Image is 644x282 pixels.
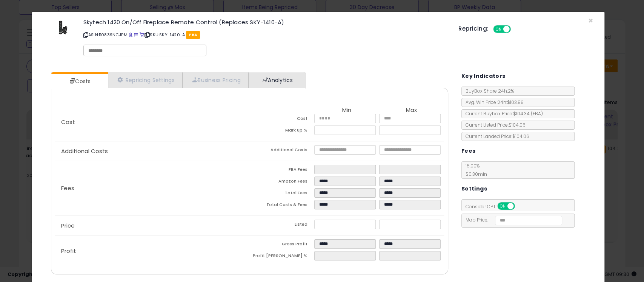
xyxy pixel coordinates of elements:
th: Max [379,107,444,114]
span: BuyBox Share 24h: 2% [462,88,514,94]
span: 15.00 % [462,163,487,177]
a: Repricing Settings [108,72,183,88]
td: FBA Fees [249,165,314,177]
span: OFF [513,203,526,209]
span: Map Price: [462,217,563,223]
span: $0.30 min [462,171,487,177]
p: Cost [55,119,249,125]
span: $104.34 [513,110,543,117]
td: Gross Profit [249,239,314,251]
a: All offer listings [134,32,138,38]
h3: Skytech 1420 On/Off Fireplace Remote Control (Replaces SKY-1410-A) [83,19,447,25]
h5: Settings [461,184,487,194]
td: Additional Costs [249,145,314,157]
a: Business Pricing [183,72,249,88]
th: Min [314,107,379,114]
td: Profit [PERSON_NAME] % [249,251,314,263]
h5: Key Indicators [461,71,506,81]
span: Current Landed Price: $104.06 [462,133,529,139]
td: Amazon Fees [249,177,314,188]
span: Current Listed Price: $104.06 [462,122,526,128]
span: × [588,15,593,26]
a: Analytics [249,72,304,88]
a: Costs [51,74,107,89]
span: Avg. Win Price 24h: $103.89 [462,99,524,105]
a: Your listing only [140,32,144,38]
span: ON [498,203,507,209]
p: Price [55,223,249,229]
td: Listed [249,220,314,231]
a: BuyBox page [129,32,133,38]
span: Consider CPT: [462,203,525,210]
td: Total Costs & Fees [249,200,314,212]
p: Fees [55,185,249,191]
span: Current Buybox Price: [462,110,543,117]
p: ASIN: B0839NCJPM | SKU: SKY-1420-A [83,29,447,41]
p: Profit [55,248,249,254]
td: Total Fees [249,188,314,200]
p: Additional Costs [55,148,249,154]
span: ( FBA ) [531,110,543,117]
td: Mark up % [249,126,314,137]
td: Cost [249,114,314,126]
img: 21FAofxQVrL._SL60_.jpg [49,19,72,37]
h5: Fees [461,146,476,156]
span: ON [494,26,503,33]
span: OFF [510,26,522,33]
h5: Repricing: [458,26,489,32]
span: FBA [186,31,200,39]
